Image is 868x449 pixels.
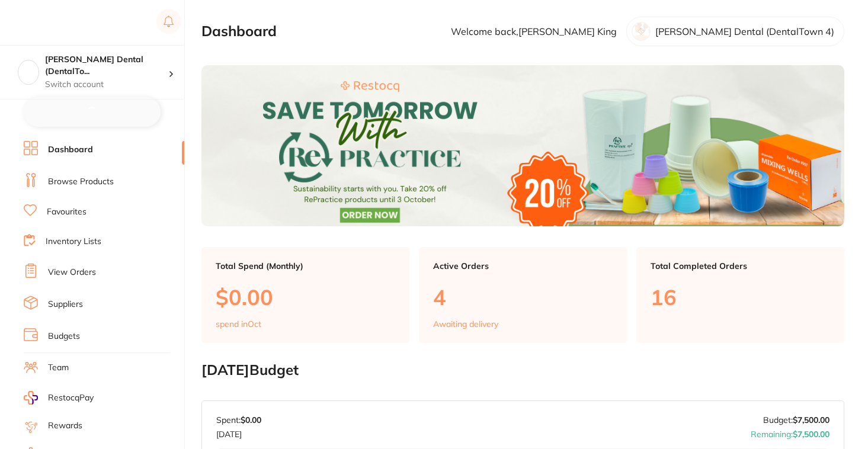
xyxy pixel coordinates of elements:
[241,415,261,425] strong: $0.00
[751,425,829,439] p: Remaining:
[419,247,627,343] a: Active Orders4Awaiting delivery
[48,392,94,404] span: RestocqPay
[636,247,844,343] a: Total Completed Orders16
[24,391,94,405] a: RestocqPay
[45,54,168,77] h4: Crotty Dental (DentalTown 4)
[48,362,69,374] a: Team
[48,144,93,156] a: Dashboard
[201,247,409,343] a: Total Spend (Monthly)$0.00spend inOct
[433,261,613,271] p: Active Orders
[24,15,100,30] img: Restocq Logo
[24,391,38,405] img: RestocqPay
[763,415,829,425] p: Budget:
[216,415,261,425] p: Spent:
[433,285,613,309] p: 4
[216,319,261,329] p: spend in Oct
[651,285,830,309] p: 16
[45,79,168,91] p: Switch account
[48,420,82,432] a: Rewards
[47,206,87,218] a: Favourites
[48,331,80,342] a: Budgets
[793,415,829,425] strong: $7,500.00
[216,285,395,309] p: $0.00
[24,9,100,36] a: Restocq Logo
[48,176,114,188] a: Browse Products
[201,23,277,40] h2: Dashboard
[651,261,830,271] p: Total Completed Orders
[48,299,83,310] a: Suppliers
[201,65,844,226] img: Dashboard
[46,236,101,248] a: Inventory Lists
[216,425,261,439] p: [DATE]
[655,26,834,37] p: [PERSON_NAME] Dental (DentalTown 4)
[216,261,395,271] p: Total Spend (Monthly)
[18,60,39,81] img: Crotty Dental (DentalTown 4)
[48,267,96,278] a: View Orders
[793,429,829,440] strong: $7,500.00
[451,26,617,37] p: Welcome back, [PERSON_NAME] King
[433,319,498,329] p: Awaiting delivery
[201,362,844,379] h2: [DATE] Budget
